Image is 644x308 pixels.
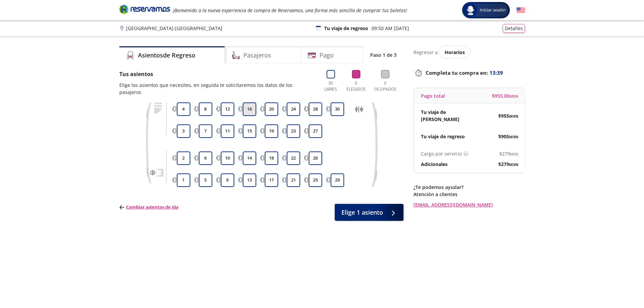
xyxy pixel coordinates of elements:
[138,51,195,60] h4: Asientos de Regreso
[490,69,503,77] span: 13:39
[509,114,518,119] small: MXN
[119,4,170,16] a: Brand Logo
[477,7,508,14] span: Iniciar sesión
[499,150,518,157] span: $ 279
[370,51,397,58] p: Paso 1 de 3
[119,70,315,78] p: Tus asientos
[331,102,344,116] button: 30
[221,102,234,116] button: 12
[492,92,518,99] span: $ 955.00
[199,102,212,116] button: 8
[309,124,322,138] button: 27
[265,173,278,187] button: 17
[335,204,403,221] button: Elige 1 asiento
[421,161,448,168] p: Adicionales
[421,150,462,157] p: Cargo por servicio
[421,133,465,140] p: Tu viaje de regreso
[498,112,518,119] span: $ 955
[177,173,190,187] button: 1
[265,124,278,138] button: 19
[287,151,300,165] button: 22
[199,151,212,165] button: 6
[243,151,256,165] button: 14
[309,102,322,116] button: 28
[287,124,300,138] button: 23
[413,191,525,198] p: Atención a clientes
[331,173,344,187] button: 29
[510,151,518,157] small: MXN
[509,134,518,139] small: MXN
[509,162,518,167] small: MXN
[413,68,525,77] p: Completa tu compra en :
[177,124,190,138] button: 3
[413,49,438,56] p: Regresar a
[498,161,518,168] span: $ 279
[221,173,234,187] button: 9
[243,124,256,138] button: 15
[173,7,407,14] em: ¡Bienvenido a la nueva experiencia de compra de Reservamos, una forma más sencilla de comprar tus...
[309,173,322,187] button: 25
[345,80,367,92] p: 0 Elegidos
[177,102,190,116] button: 4
[372,25,409,32] p: 09:50 AM [DATE]
[421,92,445,99] p: Pago total
[517,6,525,15] button: English
[413,184,525,191] p: ¿Te podemos ayudar?
[503,24,525,33] button: Detalles
[321,80,340,92] p: 30 Libres
[265,151,278,165] button: 18
[119,81,315,96] p: Elige los asientos que necesites, en seguida te solicitaremos los datos de los pasajeros
[373,80,398,92] p: 0 Ocupados
[119,4,170,14] i: Brand Logo
[199,173,212,187] button: 5
[509,94,518,99] small: MXN
[126,25,222,32] p: [GEOGRAPHIC_DATA] - [GEOGRAPHIC_DATA]
[265,102,278,116] button: 20
[177,151,190,165] button: 2
[413,201,525,208] a: [EMAIL_ADDRESS][DOMAIN_NAME]
[319,51,334,60] h4: Pago
[119,204,178,211] p: Cambiar asientos de ida
[221,151,234,165] button: 10
[605,269,637,301] iframe: Messagebird Livechat Widget
[421,109,470,123] p: Tu viaje de [PERSON_NAME]
[243,173,256,187] button: 13
[445,49,465,55] span: Horarios
[341,208,383,217] span: Elige 1 asiento
[199,124,212,138] button: 7
[243,51,271,60] h4: Pasajeros
[287,102,300,116] button: 24
[413,46,525,58] div: Regresar a ver horarios
[498,133,518,140] span: $ 905
[221,124,234,138] button: 11
[243,102,256,116] button: 16
[309,151,322,165] button: 26
[324,25,368,32] p: Tu viaje de regreso
[287,173,300,187] button: 21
